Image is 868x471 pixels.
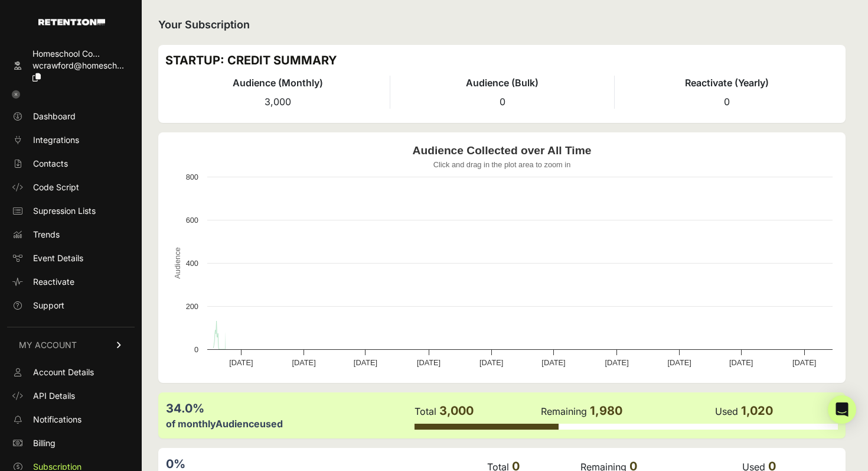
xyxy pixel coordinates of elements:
[33,205,96,217] span: Supression Lists
[413,144,592,157] text: Audience Collected over All Time
[792,358,816,367] text: [DATE]
[729,358,753,367] text: [DATE]
[165,139,838,376] svg: Audience Collected over All Time
[7,202,135,220] a: Supression Lists
[165,52,838,69] h3: STARTUP: CREDIT SUMMARY
[7,154,135,173] a: Contacts
[541,405,587,417] label: Remaining
[828,395,856,424] div: Open Intercom Messenger
[417,358,440,367] text: [DATE]
[186,173,198,181] text: 800
[390,76,614,90] h4: Audience (Bulk)
[7,178,135,197] a: Code Script
[33,229,60,241] span: Trends
[33,414,81,425] span: Notifications
[32,48,130,60] div: Homeschool Co...
[33,158,68,170] span: Contacts
[19,339,77,351] span: MY ACCOUNT
[615,76,838,90] h4: Reactivate (Yearly)
[186,302,198,311] text: 200
[7,131,135,150] a: Integrations
[33,300,64,311] span: Support
[605,358,628,367] text: [DATE]
[715,405,738,417] label: Used
[479,358,503,367] text: [DATE]
[33,181,79,193] span: Code Script
[173,247,182,278] text: Audience
[415,405,436,417] label: Total
[194,345,198,354] text: 0
[33,111,76,122] span: Dashboard
[7,296,135,315] a: Support
[500,96,505,108] span: 0
[7,272,135,291] a: Reactivate
[186,216,198,225] text: 600
[33,276,74,288] span: Reactivate
[165,76,390,90] h4: Audience (Monthly)
[33,134,79,146] span: Integrations
[541,358,565,367] text: [DATE]
[7,327,135,363] a: MY ACCOUNT
[166,417,413,431] div: of monthly used
[216,418,260,430] label: Audience
[265,96,291,108] span: 3,000
[439,404,474,418] span: 3,000
[33,390,75,402] span: API Details
[33,437,56,449] span: Billing
[7,386,135,405] a: API Details
[158,17,846,33] h2: Your Subscription
[7,434,135,453] a: Billing
[590,404,622,418] span: 1,980
[668,358,691,367] text: [DATE]
[433,160,571,169] text: Click and drag in the plot area to zoom in
[7,44,135,87] a: Homeschool Co... wcrawford@homesch...
[292,358,315,367] text: [DATE]
[229,358,253,367] text: [DATE]
[7,410,135,429] a: Notifications
[7,249,135,268] a: Event Details
[186,259,198,268] text: 400
[38,19,105,25] img: Retention.com
[7,363,135,382] a: Account Details
[724,96,730,108] span: 0
[7,107,135,126] a: Dashboard
[166,400,413,417] div: 34.0%
[7,225,135,244] a: Trends
[33,366,94,378] span: Account Details
[32,60,124,70] span: wcrawford@homesch...
[33,252,83,264] span: Event Details
[354,358,377,367] text: [DATE]
[741,404,773,418] span: 1,020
